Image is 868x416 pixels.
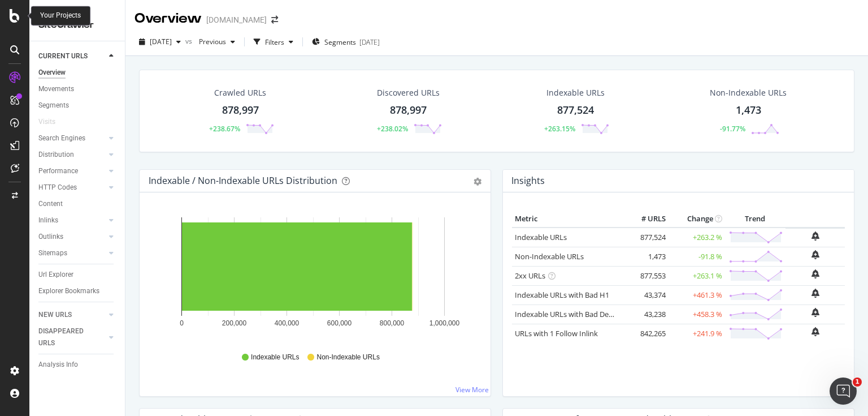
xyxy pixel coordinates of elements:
th: Trend [725,211,785,228]
a: Content [38,198,117,210]
div: Url Explorer [38,269,73,281]
svg: A chart. [149,211,478,342]
a: Url Explorer [38,269,117,281]
div: Analysis Info [38,359,78,371]
div: Sitemaps [38,247,67,259]
a: Outlinks [38,231,106,243]
th: Change [669,211,725,228]
div: Indexable URLs [546,87,605,98]
div: bell-plus [811,289,819,298]
div: bell-plus [811,269,819,278]
div: CURRENT URLS [38,50,88,62]
div: Outlinks [38,231,63,243]
div: Crawled URLs [214,87,266,98]
div: 878,997 [222,103,259,118]
div: Overview [134,9,202,28]
th: Metric [512,211,623,228]
div: +238.67% [209,124,240,134]
button: [DATE] [134,33,185,51]
a: Search Engines [38,132,106,144]
div: Content [38,198,63,210]
a: Movements [38,83,117,95]
div: bell-plus [811,308,819,317]
div: gear [474,178,481,186]
a: NEW URLS [38,309,106,321]
th: # URLS [623,211,669,228]
a: Indexable URLs [515,232,567,242]
text: 200,000 [222,319,247,327]
div: [DOMAIN_NAME] [206,14,267,25]
div: Performance [38,165,78,177]
text: 0 [180,319,184,327]
text: 400,000 [275,319,300,327]
td: 1,473 [623,247,669,266]
a: Overview [38,67,117,79]
a: Explorer Bookmarks [38,285,117,297]
div: Visits [38,116,55,128]
div: Filters [265,37,284,47]
div: Movements [38,83,74,95]
td: 842,265 [623,324,669,343]
span: Non-Indexable URLs [316,353,379,362]
a: Distribution [38,149,106,161]
div: arrow-right-arrow-left [271,16,278,24]
div: 877,524 [557,103,594,118]
a: Performance [38,165,106,177]
a: URLs with 1 Follow Inlink [515,328,598,338]
a: Inlinks [38,215,106,226]
iframe: Intercom live chat [830,378,857,405]
text: 600,000 [327,319,352,327]
span: 1 [853,378,862,387]
div: Explorer Bookmarks [38,285,99,297]
div: Segments [38,100,69,111]
td: 43,374 [623,285,669,305]
div: Search Engines [38,132,85,144]
div: NEW URLS [38,309,72,321]
span: 2025 Sep. 29th [150,37,172,46]
td: 43,238 [623,305,669,324]
a: Visits [38,116,67,128]
td: +461.3 % [669,285,725,305]
div: bell-plus [811,231,819,241]
td: +241.9 % [669,324,725,343]
a: View More [455,385,489,394]
button: Previous [194,33,240,51]
span: Previous [194,37,226,46]
div: DISAPPEARED URLS [38,325,96,349]
div: 878,997 [390,103,427,118]
td: +458.3 % [669,305,725,324]
a: Indexable URLs with Bad Description [515,309,638,319]
div: [DATE] [359,37,380,47]
div: +238.02% [377,124,408,134]
div: 1,473 [736,103,761,118]
div: Overview [38,67,66,79]
button: Filters [249,33,298,51]
div: bell-plus [811,327,819,336]
a: Indexable URLs with Bad H1 [515,290,609,300]
a: DISAPPEARED URLS [38,325,106,349]
text: 800,000 [380,319,405,327]
a: CURRENT URLS [38,50,106,62]
div: Your Projects [40,11,81,20]
td: +263.1 % [669,266,725,285]
div: Discovered URLs [377,87,440,98]
div: +263.15% [544,124,575,134]
div: HTTP Codes [38,182,77,194]
div: -91.77% [720,124,745,134]
a: Non-Indexable URLs [515,251,584,261]
a: Segments [38,100,117,111]
td: 877,524 [623,228,669,247]
a: 2xx URLs [515,271,545,281]
a: Sitemaps [38,247,106,259]
button: Segments[DATE] [307,33,384,51]
h4: Insights [511,173,545,188]
span: vs [185,36,194,46]
div: Inlinks [38,215,58,226]
td: 877,553 [623,266,669,285]
span: Indexable URLs [251,353,299,362]
div: bell-plus [811,250,819,259]
div: Non-Indexable URLs [710,87,787,98]
text: 1,000,000 [429,319,460,327]
td: -91.8 % [669,247,725,266]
